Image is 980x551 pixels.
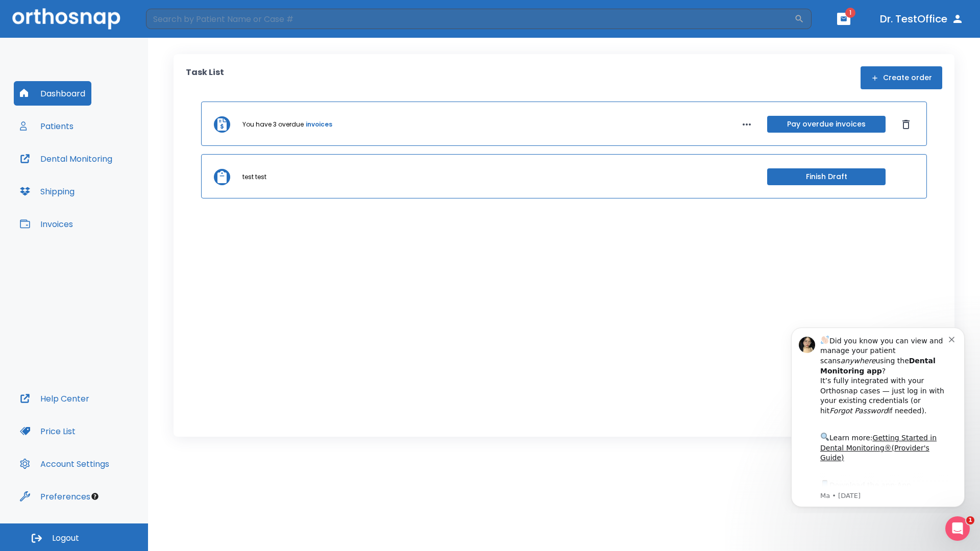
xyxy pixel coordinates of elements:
[173,16,181,24] button: Dismiss notification
[44,163,135,181] a: App Store
[44,160,173,212] div: Download the app: | ​ Let us know if you need help getting started!
[14,212,79,236] button: Invoices
[861,66,942,89] button: Create order
[767,116,886,133] button: Pay overdue invoices
[90,492,100,501] div: Tooltip anchor
[776,318,980,513] iframe: Intercom notifications message
[845,8,855,18] span: 1
[876,10,968,28] button: Dr. TestOffice
[52,533,79,544] span: Logout
[12,8,120,29] img: Orthosnap
[14,146,118,171] button: Dental Monitoring
[44,173,173,182] p: Message from Ma, sent 6w ago
[966,516,974,524] span: 1
[242,172,266,182] p: test test
[186,66,224,89] p: Task List
[767,168,886,185] button: Finish Draft
[242,120,304,129] p: You have 3 overdue
[14,419,82,443] button: Price List
[14,452,115,476] button: Account Settings
[14,386,95,411] button: Help Center
[14,179,81,204] button: Shipping
[14,81,91,106] button: Dashboard
[306,120,332,129] a: invoices
[14,484,96,509] button: Preferences
[14,114,80,138] button: Patients
[898,116,914,133] button: Dismiss
[945,516,970,541] iframe: Intercom live chat
[146,9,794,29] input: Search by Patient Name or Case #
